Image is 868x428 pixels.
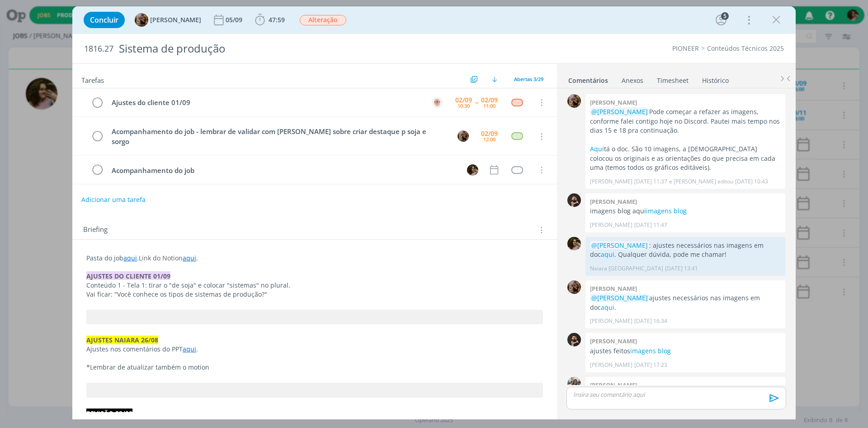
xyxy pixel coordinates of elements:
[432,97,443,108] img: A
[630,346,671,355] a: imagens blog
[108,97,423,108] div: Ajustes do cliente 01/09
[656,72,689,85] a: Timesheet
[590,207,781,216] p: imagens blog aqui
[135,13,148,27] img: A
[590,98,637,106] b: [PERSON_NAME]
[634,361,667,369] span: [DATE] 17:23
[567,237,581,250] img: N
[475,99,478,106] span: --
[634,221,667,229] span: [DATE] 11:47
[139,254,183,262] span: Link do Notion
[590,317,632,325] p: [PERSON_NAME]
[567,94,581,108] img: A
[458,103,470,108] div: 10:30
[591,293,648,302] span: @[PERSON_NAME]
[299,14,347,26] button: Alteração
[590,197,637,206] b: [PERSON_NAME]
[591,107,648,116] span: @[PERSON_NAME]
[481,97,498,103] div: 02/09
[590,221,632,229] p: [PERSON_NAME]
[567,193,581,207] img: D
[702,72,729,85] a: Histórico
[183,345,196,353] a: aqui
[567,280,581,294] img: A
[253,13,287,27] button: 47:59
[458,130,469,142] img: A
[590,264,663,273] p: Naiara [GEOGRAPHIC_DATA]
[135,13,201,27] button: A[PERSON_NAME]
[591,241,648,250] span: @[PERSON_NAME]
[590,144,781,172] p: tá o doc. São 10 imagens, a [DEMOGRAPHIC_DATA] colocou os originais e as orientações do que preci...
[590,337,637,345] b: [PERSON_NAME]
[81,192,146,208] button: Adicionar uma tarefa
[483,103,495,108] div: 11:00
[672,44,699,53] a: PIONEER
[590,381,637,389] b: [PERSON_NAME]
[735,178,768,186] span: [DATE] 10:43
[601,250,614,259] a: aqui
[567,377,581,390] img: M
[86,363,543,372] p: *Lembrar de atualizar também o motion
[646,207,687,215] a: imagens blog
[108,126,449,147] div: Acompanhamento do job - lembrar de validar com [PERSON_NAME] sobre criar destaque p soja e sorgo
[86,254,543,263] p: Pasta do job .
[568,72,609,85] a: Comentários
[86,281,290,289] span: Conteúdo 1 - Tela 1: tirar o "de soja" e colocar "sistemas" no plural.
[669,178,733,186] span: e [PERSON_NAME] editou
[514,76,543,82] span: Abertas 3/29
[590,107,781,135] p: Pode começar a refazer as imagens, conforme falei contigo hoje no Discord. Pautei mais tempo nos ...
[492,77,497,82] img: arrow-down.svg
[622,76,643,85] div: Anexos
[634,178,667,186] span: [DATE] 11:37
[150,17,201,23] span: [PERSON_NAME]
[590,361,632,369] p: [PERSON_NAME]
[269,15,285,24] span: 47:59
[481,130,498,137] div: 02/09
[590,241,781,260] p: : ajustes necessários nas imagens em doc . Qualquer dúvida, pode me chamar!
[90,16,118,24] span: Concluir
[467,164,478,176] img: N
[300,15,346,25] span: Alteração
[84,44,113,54] span: 1816.27
[115,38,489,60] div: Sistema de produção
[86,409,132,418] strong: REVISÃO 28/08
[183,254,196,262] a: aqui
[590,178,632,186] p: [PERSON_NAME]
[483,137,495,142] div: 12:00
[83,224,108,236] span: Briefing
[634,317,667,325] span: [DATE] 16:34
[196,254,198,262] span: .
[590,284,637,293] b: [PERSON_NAME]
[72,6,796,419] div: dialog
[86,290,267,298] span: Vai ficar: "Você conhece os tipos de sistemas de produção?"
[86,345,543,354] p: Ajustes nos comentários do PPT .
[665,264,698,273] span: [DATE] 13:41
[567,333,581,346] img: D
[226,17,244,23] div: 05/09
[108,165,458,176] div: Acompanhamento do job
[455,97,472,103] div: 02/09
[81,74,104,85] span: Tarefas
[86,272,170,280] strong: AJUSTES DO CLIENTE 01/09
[430,96,444,109] button: A
[84,12,125,28] button: Concluir
[721,12,729,20] div: 5
[456,130,470,143] button: A
[86,336,158,344] strong: AJUSTES NAIARA 26/08
[590,293,781,312] p: ajustes necessários nas imagens em doc .
[466,163,479,177] button: N
[123,254,137,262] a: aqui
[707,44,784,53] a: Conteúdos Técnicos 2025
[714,13,728,27] button: 5
[590,346,781,356] p: ajustes feitos
[590,144,604,153] a: Aqui
[601,303,614,312] a: aqui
